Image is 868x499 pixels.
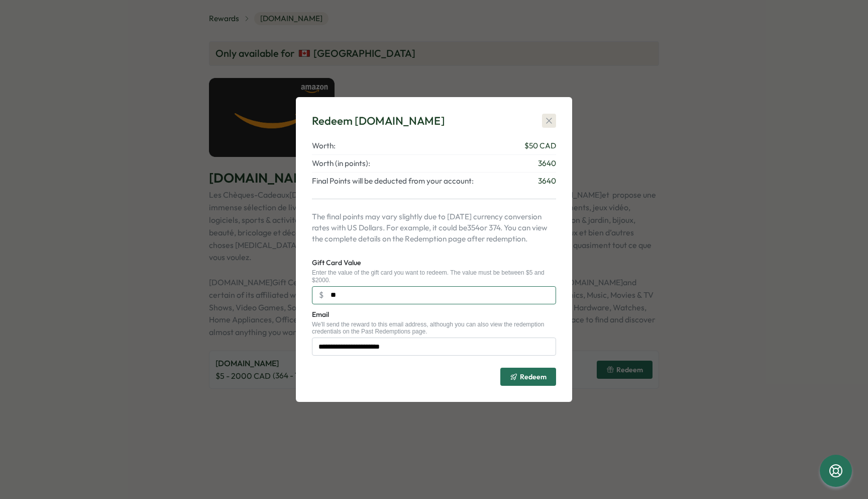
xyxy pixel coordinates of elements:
span: Worth: [312,140,336,151]
span: 3640 [538,176,556,187]
button: Redeem [500,368,556,386]
label: Email [312,309,329,320]
div: Redeem [DOMAIN_NAME] [312,113,445,129]
div: Enter the value of the gift card you want to redeem. The value must be between $5 and $2000. [312,269,556,284]
p: The final points may vary slightly due to [DATE] currency conversion rates with US Dollars. For e... [312,211,556,244]
span: Redeem [520,373,547,380]
div: We'll send the reward to this email address, although you can also view the redemption credential... [312,321,556,336]
span: Final Points will be deducted from your account: [312,176,474,187]
span: 3640 [538,158,556,169]
label: Gift Card Value [312,258,361,269]
span: $ 50 CAD [524,140,556,151]
span: Worth (in points): [312,158,370,169]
